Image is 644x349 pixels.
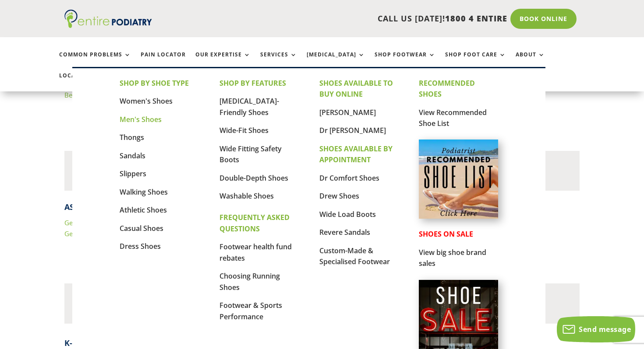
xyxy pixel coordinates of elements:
p: CALL US [DATE]! [183,13,507,24]
a: Choosing Running Shoes [219,271,280,292]
strong: FREQUENTLY ASKED QUESTIONS [219,213,290,234]
img: podiatrist-recommended-shoe-list-australia-entire-podiatry [419,140,498,218]
a: Shop Footwear [375,52,435,70]
h3: Cushion Neutral [64,162,580,182]
a: [MEDICAL_DATA] [307,52,365,70]
strong: SHOP BY FEATURES [219,78,286,88]
a: View big shoe brand sales [419,248,486,269]
a: Pain Locator [141,52,186,70]
strong: ASICS [64,202,86,212]
a: Thongs [120,133,144,142]
a: Gel Resolution [64,229,108,238]
a: Common Problems [59,52,131,70]
a: Services [260,52,297,70]
a: Drew Shoes [319,191,359,201]
a: [PERSON_NAME] [319,108,376,117]
a: Women's Shoes [120,96,173,106]
a: Revere Sandals [319,227,370,237]
strong: SHOP BY SHOE TYPE [120,78,189,88]
a: Shop Foot Care [445,52,506,70]
a: Double-Depth Shoes [219,173,288,183]
a: Sandals [120,151,145,161]
span: Send message [579,325,631,334]
a: [MEDICAL_DATA]-Friendly Shoes [219,96,279,117]
a: Gel Challenger [64,218,108,227]
a: Walking Shoes [120,187,168,197]
a: Washable Shoes [219,191,274,201]
h3: Mild Motion Control [64,294,580,314]
img: logo (1) [64,10,152,28]
a: Slippers [120,169,146,178]
a: Locations [59,73,103,91]
a: About [516,52,545,70]
a: Wide-Fit Shoes [219,126,269,135]
a: Entire Podiatry [64,21,152,30]
span: 1800 4 ENTIRE [445,13,507,24]
a: Footwear health fund rebates [219,242,292,263]
a: Athletic Shoes [120,205,167,215]
a: Custom-Made & Specialised Footwear [319,246,390,267]
a: Our Expertise [195,52,251,70]
a: Book Online [510,9,577,29]
a: Beast (Mens) [64,91,103,99]
a: Dr Comfort Shoes [319,173,379,183]
strong: SHOES AVAILABLE BY APPOINTMENT [319,144,393,165]
a: Wide Fitting Safety Boots [219,144,282,165]
h2: Tennis Shoes or Cross Trainers [64,112,580,137]
a: Men's Shoes [120,115,162,124]
a: Footwear & Sports Performance [219,300,282,321]
a: Wide Load Boots [319,209,376,219]
a: View Recommended Shoe List [419,108,487,129]
strong: SHOES ON SALE [419,229,473,239]
strong: RECOMMENDED SHOES [419,78,475,99]
strong: SHOES AVAILABLE TO BUY ONLINE [319,78,393,99]
a: Podiatrist Recommended Shoe List Australia [419,212,498,220]
a: Casual Shoes [120,223,163,233]
button: Send message [557,316,635,342]
a: Dress Shoes [120,241,161,251]
a: Dr [PERSON_NAME] [319,126,386,135]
